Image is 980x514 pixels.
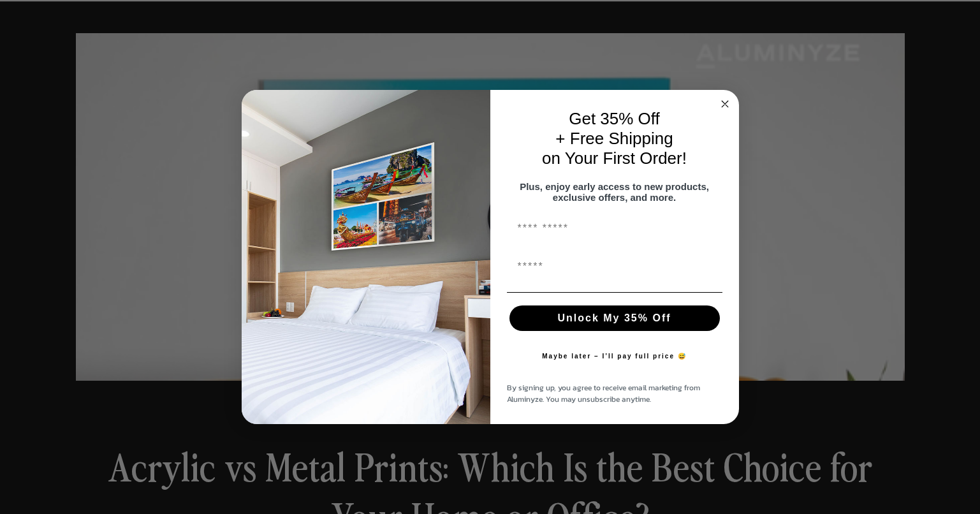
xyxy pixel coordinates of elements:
img: underline [507,292,722,293]
button: Close dialog [717,96,733,112]
span: on Your First Order! [542,149,687,168]
button: Unlock My 35% Off [509,305,720,331]
span: Plus, enjoy early access to new products, exclusive offers, and more. [520,181,709,203]
span: + Free Shipping [555,129,673,148]
span: By signing up, you agree to receive email marketing from Aluminyze. You may unsubscribe anytime. [507,382,700,405]
span: Get 35% Off [569,109,660,128]
button: Maybe later – I’ll pay full price 😅 [536,344,693,369]
img: 728e4f65-7e6c-44e2-b7d1-0292a396982f.jpeg [242,90,490,424]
